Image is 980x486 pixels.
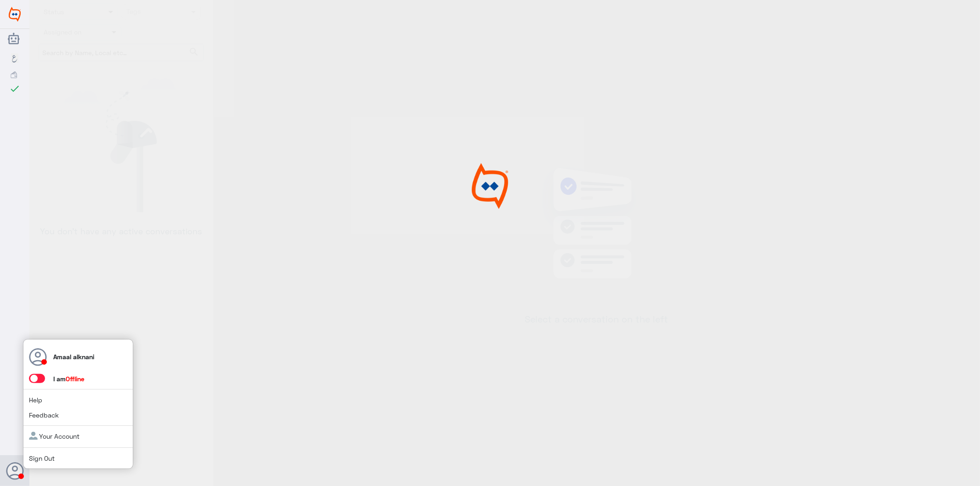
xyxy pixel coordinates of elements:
[53,352,94,362] p: Amaal alknani
[9,83,20,94] i: check
[452,161,528,211] img: logo.png
[29,432,79,440] a: Your Account
[29,454,55,462] a: Sign Out
[6,462,23,480] button: Avatar
[66,375,85,383] span: Offline
[9,7,21,22] img: Widebot Logo
[29,411,59,419] a: Feedback
[29,396,42,404] a: Help
[53,375,85,383] span: I am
